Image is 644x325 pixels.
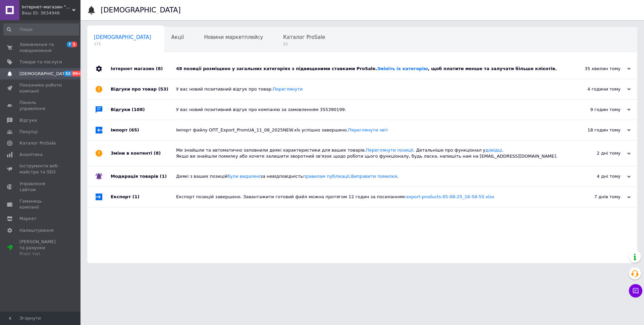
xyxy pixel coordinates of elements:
[377,66,428,71] a: Змініть їх категорію
[176,147,563,159] div: Ми знайшли та автоматично заповнили деякі характеристики для ваших товарів. . Детальніше про функ...
[19,239,62,257] span: [PERSON_NAME] та рахунки
[19,117,37,123] span: Відгуки
[111,120,176,140] div: Імпорт
[3,23,79,36] input: Пошук
[283,42,325,47] span: 52
[19,227,54,233] span: Налаштування
[132,107,145,112] span: (108)
[71,71,83,76] span: 99+
[111,59,176,79] div: Інтернет магазин
[19,198,62,210] span: Гаманець компанії
[563,127,631,133] div: 18 годин тому
[629,284,642,297] button: Чат з покупцем
[19,163,62,175] span: Інструменти веб-майстра та SEO
[101,6,181,14] h1: [DEMOGRAPHIC_DATA]
[19,216,37,222] span: Маркет
[406,194,494,199] a: export-products-05-08-25_16-58-55.xlsx
[351,174,397,179] a: Виправити помилки
[563,107,631,113] div: 9 годин тому
[563,194,631,200] div: 7 днів тому
[19,152,43,158] span: Аналітика
[19,42,62,54] span: Замовлення та повідомлення
[94,34,151,40] span: [DEMOGRAPHIC_DATA]
[563,66,631,72] div: 35 хвилин тому
[19,71,69,77] span: [DEMOGRAPHIC_DATA]
[132,194,140,199] span: (1)
[227,174,260,179] a: були видалені
[111,79,176,99] div: Відгуки про товар
[176,66,563,72] div: 48 позиції розміщено у загальних категоріях з підвищеними ставками ProSale. , щоб платити менше т...
[273,87,303,92] a: Переглянути
[303,174,350,179] a: правилам публікації
[72,42,77,47] span: 1
[111,100,176,120] div: Відгуки
[111,187,176,207] div: Експорт
[283,34,325,40] span: Каталог ProSale
[176,127,563,133] div: Імпорт файлу ОПТ_Export_PromUA_11_08_2025NEW.xls успішно завершено.
[111,141,176,166] div: Зміни в контенті
[176,86,563,92] div: У вас новий позитивний відгук про товар.
[94,42,151,47] span: 171
[171,34,184,40] span: Акції
[485,148,502,153] a: довідці
[67,42,72,47] span: 7
[563,150,631,156] div: 2 дні тому
[156,66,163,71] span: (8)
[19,251,62,257] div: Prom топ
[19,181,62,193] span: Управління сайтом
[19,100,62,112] span: Панель управління
[176,173,563,179] div: Деякі з ваших позицій за невідповідність . .
[129,127,139,132] span: (65)
[563,86,631,92] div: 4 години тому
[366,148,413,153] a: Переглянути позиції
[19,129,38,135] span: Покупці
[563,173,631,179] div: 4 дні тому
[176,107,563,113] div: У вас новий позитивний відгук про компанію за замовленням 355390199.
[176,194,563,200] div: Експорт позицій завершено. Завантажити готовий файл можна протягом 12 годин за посиланням:
[348,127,388,132] a: Переглянути звіт
[22,4,72,10] span: Інтернет-магазин "Електроніка"
[19,59,62,65] span: Товари та послуги
[158,87,168,92] span: (53)
[204,34,263,40] span: Новини маркетплейсу
[111,166,176,186] div: Модерація товарів
[22,10,80,16] div: Ваш ID: 3634946
[154,151,161,156] span: (8)
[19,140,56,146] span: Каталог ProSale
[64,71,71,76] span: 52
[160,174,167,179] span: (1)
[19,82,62,94] span: Показники роботи компанії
